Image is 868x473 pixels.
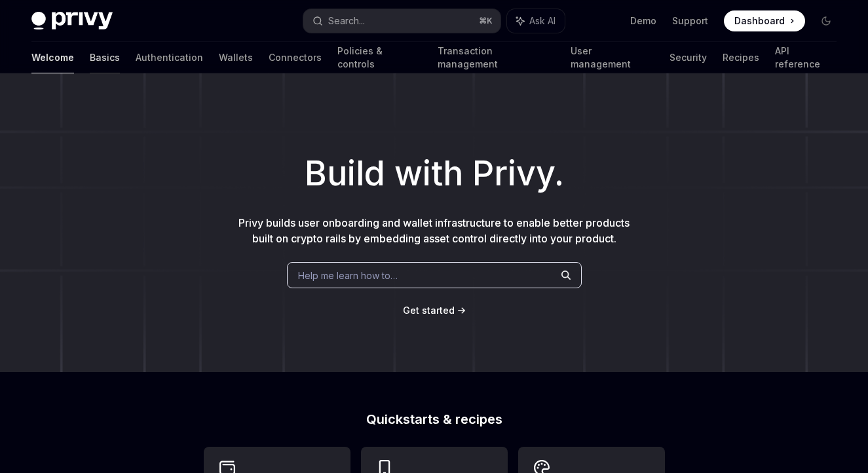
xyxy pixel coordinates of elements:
a: Welcome [31,42,74,73]
a: API reference [775,42,837,73]
span: ⌘ K [479,16,493,26]
a: Wallets [219,42,253,73]
button: Toggle dark mode [816,10,837,31]
a: User management [571,42,654,73]
a: Connectors [269,42,322,73]
span: Get started [403,305,455,316]
span: Dashboard [734,14,785,28]
a: Dashboard [724,10,805,31]
a: Security [670,42,707,73]
span: Ask AI [529,14,556,28]
button: Search...⌘K [303,9,500,33]
a: Recipes [723,42,759,73]
h1: Build with Privy. [21,148,847,199]
a: Get started [403,304,455,317]
span: Help me learn how to… [298,269,398,282]
a: Support [672,14,708,28]
button: Ask AI [507,9,565,33]
a: Demo [630,14,656,28]
a: Basics [90,42,120,73]
a: Transaction management [438,42,555,73]
img: dark logo [31,12,113,30]
div: Search... [328,13,365,29]
h2: Quickstarts & recipes [204,413,665,426]
a: Authentication [136,42,203,73]
a: Policies & controls [337,42,422,73]
span: Privy builds user onboarding and wallet infrastructure to enable better products built on crypto ... [238,216,630,245]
